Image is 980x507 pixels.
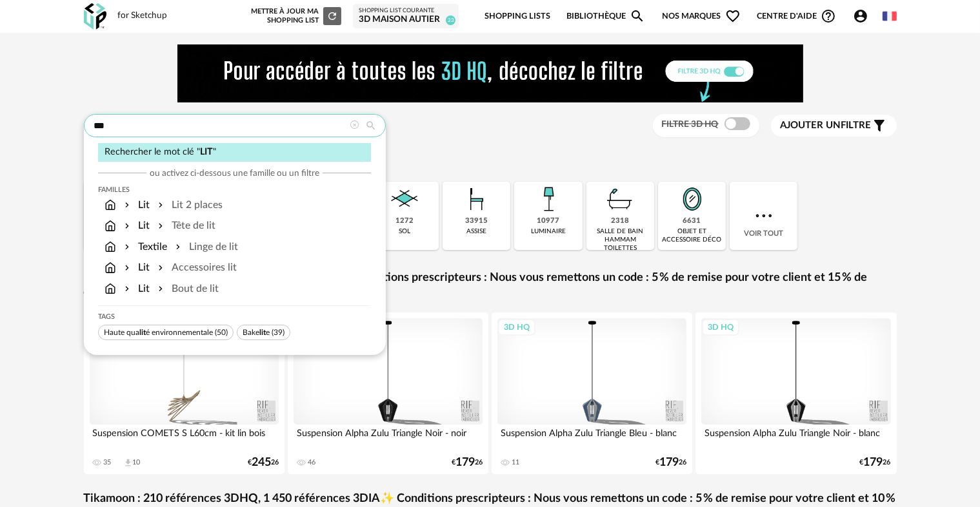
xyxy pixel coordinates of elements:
img: svg+xml;base64,PHN2ZyB3aWR0aD0iMTYiIGhlaWdodD0iMTciIHZpZXdCb3g9IjAgMCAxNiAxNyIgZmlsbD0ibm9uZSIgeG... [105,240,116,254]
div: € 26 [860,458,891,467]
span: Filter icon [872,118,887,133]
div: Tags [98,312,371,321]
div: Mettre à jour ma Shopping List [248,7,341,25]
a: BibliothèqueMagnify icon [566,1,645,32]
span: Haute qua é environnementale [104,329,213,336]
span: Download icon [123,458,133,468]
div: 6631 [683,216,701,226]
div: Lit [122,260,150,275]
a: 3D HQ Suspension Alpha Zulu Triangle Bleu - blanc 11 €17926 [492,312,693,474]
span: Centre d'aideHelp Circle Outline icon [757,8,836,24]
img: Miroir.png [675,182,710,216]
img: svg+xml;base64,PHN2ZyB3aWR0aD0iMTYiIGhlaWdodD0iMTciIHZpZXdCb3g9IjAgMCAxNiAxNyIgZmlsbD0ibm9uZSIgeG... [105,282,116,296]
img: Salle%20de%20bain.png [603,182,637,216]
span: filtre [781,119,872,132]
img: svg+xml;base64,PHN2ZyB3aWR0aD0iMTYiIGhlaWdodD0iMTYiIHZpZXdCb3g9IjAgMCAxNiAxNiIgZmlsbD0ibm9uZSIgeG... [122,198,132,213]
div: Shopping List courante [359,7,453,15]
span: Ajouter un [781,120,841,130]
img: svg+xml;base64,PHN2ZyB3aWR0aD0iMTYiIGhlaWdodD0iMTYiIHZpZXdCb3g9IjAgMCAxNiAxNiIgZmlsbD0ibm9uZSIgeG... [122,260,132,275]
img: svg+xml;base64,PHN2ZyB3aWR0aD0iMTYiIGhlaWdodD0iMTYiIHZpZXdCb3g9IjAgMCAxNiAxNiIgZmlsbD0ibm9uZSIgeG... [122,240,132,254]
div: Textile [122,240,167,254]
img: Luminaire.png [531,182,566,216]
img: svg+xml;base64,PHN2ZyB3aWR0aD0iMTYiIGhlaWdodD0iMTYiIHZpZXdCb3g9IjAgMCAxNiAxNiIgZmlsbD0ibm9uZSIgeG... [122,282,132,296]
span: 179 [455,458,475,467]
span: Bake e [243,329,270,336]
span: lit [259,329,266,336]
span: 245 [252,458,271,467]
div: 1272 [395,216,414,226]
span: 23 [446,15,455,25]
div: luminaire [531,227,566,236]
img: svg+xml;base64,PHN2ZyB3aWR0aD0iMTYiIGhlaWdodD0iMTYiIHZpZXdCb3g9IjAgMCAxNiAxNiIgZmlsbD0ibm9uZSIgeG... [122,218,132,233]
div: 10 [133,458,141,467]
div: € 26 [452,458,483,467]
span: 179 [659,458,679,467]
img: Sol.png [387,182,422,216]
span: Account Circle icon [853,8,868,24]
span: (50) [215,329,228,336]
span: 179 [864,458,883,467]
div: assise [466,227,486,236]
img: more.7b13dc1.svg [752,204,775,227]
span: Help Circle Outline icon [821,8,836,24]
span: Magnify icon [630,8,645,24]
div: Lit [122,282,150,296]
span: Account Circle icon [853,8,874,24]
a: RIF Luminaires : Découvrez 90 références 3DHQ😍 Conditions prescripteurs : Nous vous remettons un ... [84,271,897,301]
div: Lit [122,198,150,213]
div: Suspension Alpha Zulu Triangle Noir - blanc [701,425,891,450]
div: 10977 [537,216,559,226]
div: 33915 [465,216,488,226]
img: svg+xml;base64,PHN2ZyB3aWR0aD0iMTYiIGhlaWdodD0iMTciIHZpZXdCb3g9IjAgMCAxNiAxNyIgZmlsbD0ibm9uZSIgeG... [105,260,116,275]
div: 3D HQ [498,319,535,336]
span: lit [139,329,146,336]
div: sol [399,227,410,236]
div: objet et accessoire déco [662,227,722,244]
span: LIT [200,147,213,157]
div: Suspension Alpha Zulu Triangle Bleu - blanc [497,425,687,450]
div: € 26 [248,458,279,467]
a: Shopping List courante 3D maison autier 23 [359,7,453,26]
div: 2318 [611,216,629,226]
div: for Sketchup [118,10,168,22]
span: Refresh icon [326,12,338,19]
img: svg+xml;base64,PHN2ZyB3aWR0aD0iMTYiIGhlaWdodD0iMTciIHZpZXdCb3g9IjAgMCAxNiAxNyIgZmlsbD0ibm9uZSIgeG... [105,218,116,233]
div: salle de bain hammam toilettes [590,227,650,253]
div: 11 [512,458,519,467]
a: 3D HQ Suspension Alpha Zulu Triangle Noir - blanc €17926 [695,312,897,474]
div: Voir tout [730,182,797,250]
img: svg+xml;base64,PHN2ZyB3aWR0aD0iMTYiIGhlaWdodD0iMTciIHZpZXdCb3g9IjAgMCAxNiAxNyIgZmlsbD0ibm9uZSIgeG... [105,198,116,213]
span: ou activez ci-dessous une famille ou un filtre [150,167,319,179]
a: Shopping Lists [485,1,550,32]
div: Familles [98,186,371,195]
div: € 26 [655,458,686,467]
button: Ajouter unfiltre Filter icon [771,115,897,137]
div: 46 [308,458,315,467]
img: OXP [84,3,106,30]
span: Nos marques [662,1,741,32]
div: Suspension COMETS S L60cm - kit lin bois [90,425,279,450]
span: Filtre 3D HQ [662,120,719,129]
a: 3D HQ Suspension COMETS S L60cm - kit lin bois 35 Download icon 10 €24526 [84,312,285,474]
img: fr [883,9,897,23]
span: Heart Outline icon [725,8,741,24]
div: 3D HQ [702,319,739,336]
img: Assise.png [459,182,494,216]
span: (39) [272,329,285,336]
div: 3D maison autier [359,14,453,26]
div: Rechercher le mot clé " " [98,143,371,162]
img: FILTRE%20HQ%20NEW_V1%20(4).gif [177,44,803,102]
div: Suspension Alpha Zulu Triangle Noir - noir [294,425,483,450]
a: 3D HQ Suspension Alpha Zulu Triangle Noir - noir 46 €17926 [288,312,489,474]
div: Lit [122,218,150,233]
div: 35 [104,458,112,467]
